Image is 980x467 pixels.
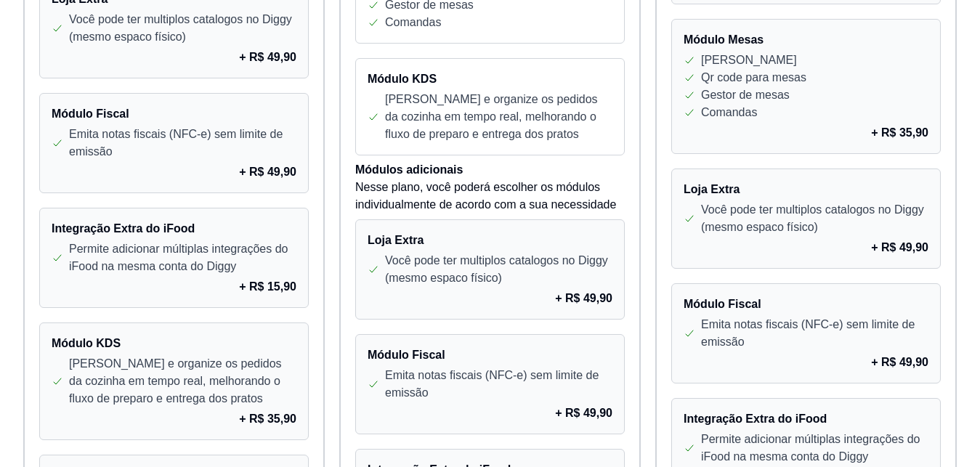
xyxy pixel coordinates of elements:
p: + R$ 49,90 [555,290,612,307]
h4: Módulo Fiscal [52,105,296,123]
h4: Módulos adicionais [355,161,625,179]
p: Gestor de mesas [701,86,790,104]
h4: Módulo Fiscal [368,346,612,364]
p: Emita notas fiscais (NFC-e) sem limite de emissão [701,316,928,351]
h4: Módulo Mesas [684,31,928,49]
p: Emita notas fiscais (NFC-e) sem limite de emissão [69,126,296,161]
p: + R$ 35,90 [239,410,296,428]
p: Emita notas fiscais (NFC-e) sem limite de emissão [385,367,612,402]
p: [PERSON_NAME] [701,52,797,69]
h4: Loja Extra [368,232,612,249]
p: + R$ 49,90 [871,239,928,256]
p: + R$ 49,90 [239,49,296,66]
p: + R$ 35,90 [871,124,928,142]
p: Você pode ter multiplos catalogos no Diggy (mesmo espaco físico) [69,11,296,46]
p: Você pode ter multiplos catalogos no Diggy (mesmo espaco físico) [701,201,928,236]
p: Nesse plano, você poderá escolher os módulos individualmente de acordo com a sua necessidade [355,179,625,214]
h4: Módulo KDS [52,335,296,352]
p: Você pode ter multiplos catalogos no Diggy (mesmo espaco físico) [385,252,612,287]
h4: Módulo Fiscal [684,296,928,313]
p: Permite adicionar múltiplas integrações do iFood na mesma conta do Diggy [69,240,296,275]
p: + R$ 49,90 [555,405,612,422]
h4: Módulo KDS [368,70,612,88]
p: + R$ 49,90 [239,163,296,181]
h4: Integração Extra do iFood [684,410,928,428]
p: Comandas [385,14,441,31]
p: Permite adicionar múltiplas integrações do iFood na mesma conta do Diggy [701,431,928,466]
p: [PERSON_NAME] e organize os pedidos da cozinha em tempo real, melhorando o fluxo de preparo e ent... [385,91,612,143]
h4: Integração Extra do iFood [52,220,296,237]
p: [PERSON_NAME] e organize os pedidos da cozinha em tempo real, melhorando o fluxo de preparo e ent... [69,355,296,407]
p: + R$ 15,90 [239,278,296,296]
h4: Loja Extra [684,181,928,198]
p: + R$ 49,90 [871,354,928,371]
p: Qr code para mesas [701,69,806,86]
p: Comandas [701,104,757,121]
